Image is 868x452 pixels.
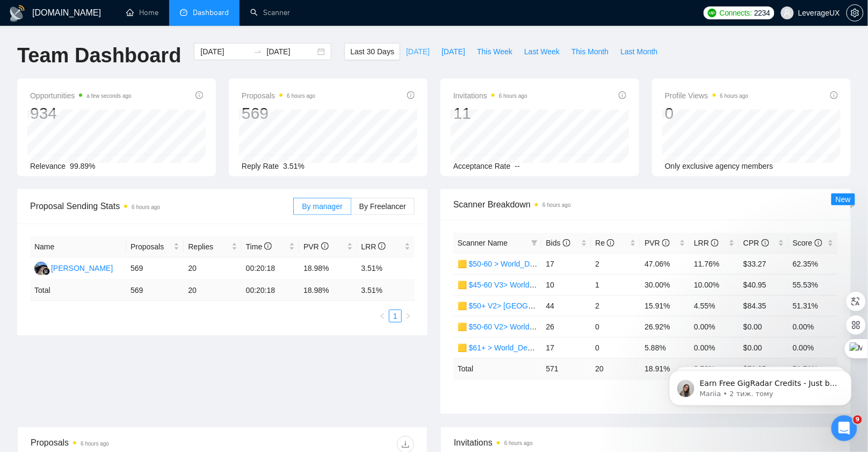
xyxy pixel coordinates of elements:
span: By manager [302,202,342,211]
span: Score [793,239,822,247]
span: Re [596,239,615,247]
td: 0.00% [789,337,838,358]
span: Opportunities [30,89,132,102]
time: a few seconds ago [86,93,131,99]
td: 11.76% [690,253,739,274]
span: filter [529,235,540,251]
span: info-circle [762,239,769,247]
td: Total [30,280,126,301]
span: setting [847,9,863,17]
td: 26.92% [640,316,690,337]
div: Dima каже… [9,241,206,315]
td: 51.31% [789,295,838,316]
span: -- [515,162,520,170]
span: info-circle [619,91,626,99]
span: Reply Rate [242,162,279,170]
td: 0 [591,316,641,337]
a: 1 [389,310,401,322]
span: Proposals [131,241,171,253]
td: 2 [591,253,641,274]
td: $33.27 [739,253,789,274]
iframe: Intercom notifications повідомлення [653,348,868,423]
span: 99.89% [70,162,95,170]
span: Relevance [30,162,66,170]
li: Previous Page [376,310,389,322]
span: Proposals [242,89,315,102]
span: Scanner Breakdown [453,198,838,211]
button: Головна [168,4,189,25]
a: homeHome [126,8,158,17]
span: info-circle [321,242,329,250]
time: 6 hours ago [132,204,160,210]
div: Доброго, нікуди не приходять) Вже другий раз на вихідних закінчуються [39,315,206,349]
td: 3.51% [357,257,415,280]
p: У мережі останні 15 хв [52,13,136,24]
span: PVR [645,239,670,247]
span: 3.51% [283,162,305,170]
td: 26 [542,316,591,337]
td: 569 [126,280,184,301]
span: Bids [546,239,570,247]
h1: Team Dashboard [17,43,181,68]
time: 6 hours ago [287,93,315,99]
a: 🟨 $50-60 V2> World_Design Only_Roman-Web Design_General [458,322,677,331]
iframe: To enrich screen reader interactions, please activate Accessibility in Grammarly extension settings [831,415,857,441]
div: 0 [665,103,749,124]
span: info-circle [830,91,838,99]
td: 17 [542,253,591,274]
button: go back [7,4,27,25]
td: 00:20:18 [242,257,299,280]
div: 11 [453,103,527,124]
div: anna.krinichna@gmail.com каже… [9,315,206,358]
span: Invitations [454,436,837,449]
button: Надіслати повідомлення… [184,348,201,365]
td: 44 [542,295,591,316]
div: anna.krinichna@gmail.com каже… [9,121,206,217]
button: Start recording [68,352,77,361]
span: 9 [853,415,862,424]
span: [DATE] [406,46,430,58]
span: Profile Views [665,89,749,102]
img: AA [34,262,48,275]
img: logo [9,5,26,22]
span: [DATE] [442,46,465,58]
button: This Month [566,43,614,60]
button: Last Week [518,43,566,60]
a: AA[PERSON_NAME] [34,263,113,272]
div: 569 [242,103,315,124]
img: upwork-logo.png [708,9,717,17]
span: By Freelancer [359,202,406,211]
span: info-circle [815,239,822,247]
span: Invitations [453,89,527,102]
span: 2234 [754,7,770,19]
button: вибір GIF-файлів [34,352,42,361]
div: Закрити [189,4,208,24]
span: info-circle [711,239,719,247]
td: 4.55% [690,295,739,316]
img: gigradar-bm.png [42,268,50,275]
td: 2 [591,295,641,316]
time: 6 hours ago [720,93,749,99]
span: dashboard [180,9,187,16]
td: 15.91% [640,295,690,316]
td: 18.98 % [299,280,357,301]
td: $0.00 [739,316,789,337]
span: Last Month [620,46,657,58]
button: right [402,310,415,322]
div: Dima каже… [9,217,206,241]
span: This Month [572,46,609,58]
td: 18.91 % [640,358,690,379]
time: 6 hours ago [542,202,571,208]
span: LRR [694,239,719,247]
div: Доброго ранку! Підкажіть, будь ласка, де саме (ТГ/Слак) не приходять повідомлення про те, що закі... [17,248,168,300]
td: 569 [126,257,184,280]
td: 0 [591,337,641,358]
input: Start date [200,46,249,58]
button: Last Month [614,43,663,60]
td: Total [453,358,542,379]
span: right [405,313,411,319]
td: 571 [542,358,591,379]
td: $40.95 [739,274,789,295]
button: [DATE] [400,43,436,60]
button: [DATE] [436,43,471,60]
